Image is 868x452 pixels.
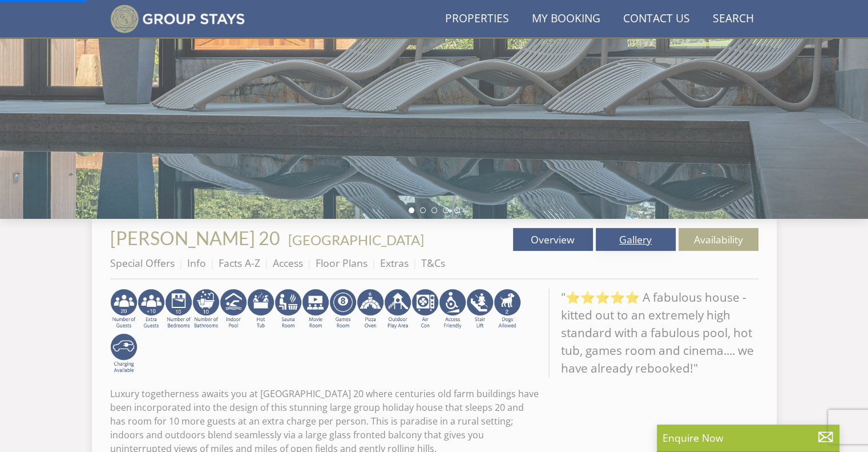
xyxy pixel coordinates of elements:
img: AD_4nXfBB-ai4Qu4M4YLeywR79h0kb0ot0HR5fA9y3gB-2-pf03FHuFJLIO9f-aLu5gyWktcCvHg-Z6IsqQ_BjCFlXqZYLf2f... [110,289,138,330]
img: AD_4nXcMx2CE34V8zJUSEa4yj9Pppk-n32tBXeIdXm2A2oX1xZoj8zz1pCuMiQujsiKLZDhbHnQsaZvA37aEfuFKITYDwIrZv... [302,289,329,330]
blockquote: "⭐⭐⭐⭐⭐ A fabulous house - kitted out to an extremely high standard with a fabulous pool, hot tub,... [548,289,758,378]
span: [PERSON_NAME] 20 [110,227,280,249]
a: Access [273,256,303,270]
img: AD_4nXf40JzOIxHWtlaOnCYcYOQXG5fBIDqTrgsKVN4W2UXluGrOX8LITqZiJBGHdjxZbjxwkDOH3sQjEwDbaS5MkP4cUzOgO... [138,289,165,330]
a: Floor Plans [316,256,368,270]
a: Extras [380,256,409,270]
img: AD_4nXei2dp4L7_L8OvME76Xy1PUX32_NMHbHVSts-g-ZAVb8bILrMcUKZI2vRNdEqfWP017x6NFeUMZMqnp0JYknAB97-jDN... [220,289,247,330]
img: AD_4nXcnT2OPG21WxYUhsl9q61n1KejP7Pk9ESVM9x9VetD-X_UXXoxAKaMRZGYNcSGiAsmGyKm0QlThER1osyFXNLmuYOVBV... [110,333,138,374]
img: AD_4nXeNuZ_RiRi883_nkolMQv9HCerd22NI0v1hHLGItzVV83AiNu4h--QJwUvANPnw_Sp7q9QsgAklTwjKkl_lqMaKwvT9Z... [466,289,494,330]
a: T&Cs [421,256,445,270]
img: Group Stays [110,5,245,33]
a: Special Offers [110,256,175,270]
a: Facts A-Z [219,256,260,270]
img: AD_4nXcpX5uDwed6-YChlrI2BYOgXwgg3aqYHOhRm0XfZB-YtQW2NrmeCr45vGAfVKUq4uWnc59ZmEsEzoF5o39EWARlT1ewO... [247,289,274,330]
img: AD_4nXfjdDqPkGBf7Vpi6H87bmAUe5GYCbodrAbU4sf37YN55BCjSXGx5ZgBV7Vb9EJZsXiNVuyAiuJUB3WVt-w9eJ0vaBcHg... [384,289,411,330]
a: Search [708,6,758,32]
a: Gallery [596,228,676,251]
a: Info [187,256,206,270]
a: Properties [441,6,514,32]
img: AD_4nXdrZMsjcYNLGsKuA84hRzvIbesVCpXJ0qqnwZoX5ch9Zjv73tWe4fnFRs2gJ9dSiUubhZXckSJX_mqrZBmYExREIfryF... [329,289,357,330]
a: [GEOGRAPHIC_DATA] [288,231,424,248]
img: AD_4nXdwraYVZ2fjjsozJ3MSjHzNlKXAQZMDIkuwYpBVn5DeKQ0F0MOgTPfN16CdbbfyNhSuQE5uMlSrE798PV2cbmCW5jN9_... [411,289,439,330]
a: Overview [513,228,593,251]
p: Enquire Now [663,430,834,445]
a: Contact Us [619,6,695,32]
a: [PERSON_NAME] 20 [110,227,284,249]
img: AD_4nXe7_8LrJK20fD9VNWAdfykBvHkWcczWBt5QOadXbvIwJqtaRaRf-iI0SeDpMmH1MdC9T1Vy22FMXzzjMAvSuTB5cJ7z5... [494,289,521,330]
img: AD_4nXfZxIz6BQB9SA1qRR_TR-5tIV0ZeFY52bfSYUXaQTY3KXVpPtuuoZT3Ql3RNthdyy4xCUoonkMKBfRi__QKbC4gcM_TO... [165,289,192,330]
img: AD_4nXe3VD57-M2p5iq4fHgs6WJFzKj8B0b3RcPFe5LKK9rgeZlFmFoaMJPsJOOJzc7Q6RMFEqsjIZ5qfEJu1txG3QLmI_2ZW... [439,289,466,330]
img: AD_4nXcLqu7mHUlbleRlt8iu7kfgD4c5vuY3as6GS2DgJT-pw8nhcZXGoB4_W80monpGRtkoSxUHjxYl0H8gUZYdyx3eTSZ87... [357,289,384,330]
img: AD_4nXfvn8RXFi48Si5WD_ef5izgnipSIXhRnV2E_jgdafhtv5bNmI08a5B0Z5Dh6wygAtJ5Dbjjt2cCuRgwHFAEvQBwYj91q... [192,289,220,330]
a: Availability [679,228,758,251]
a: My Booking [527,6,605,32]
span: - [284,231,424,248]
img: AD_4nXdjbGEeivCGLLmyT_JEP7bTfXsjgyLfnLszUAQeQ4RcokDYHVBt5R8-zTDbAVICNoGv1Dwc3nsbUb1qR6CAkrbZUeZBN... [274,289,302,330]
